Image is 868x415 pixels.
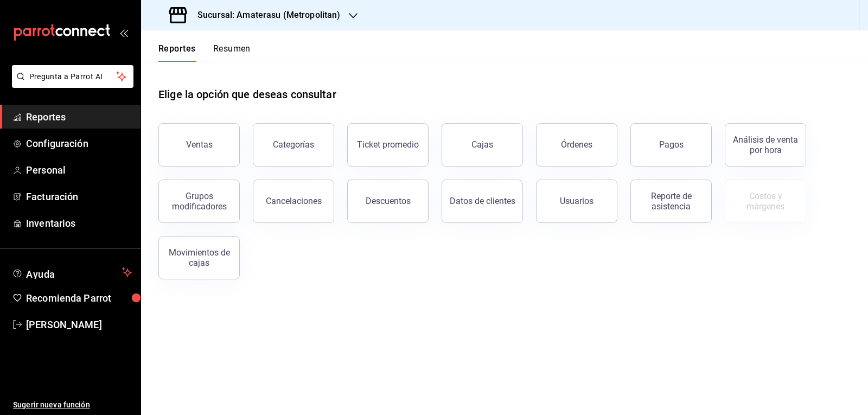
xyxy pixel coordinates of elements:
[165,191,233,212] div: Grupos modificadores
[189,9,340,22] h3: Sucursal: Amaterasu (Metropolitan)
[442,123,523,167] button: Cajas
[366,196,411,206] div: Descuentos
[26,291,132,305] span: Recomienda Parrot
[471,139,493,150] div: Cajas
[725,180,806,223] button: Contrata inventarios para ver este reporte
[26,216,132,231] span: Inventarios
[158,43,196,62] button: Reportes
[273,139,314,150] div: Categorías
[158,123,240,167] button: Ventas
[158,43,251,62] div: navigation tabs
[536,180,617,223] button: Usuarios
[450,196,515,206] div: Datos de clientes
[630,123,712,167] button: Pagos
[26,189,132,204] span: Facturación
[26,317,132,332] span: [PERSON_NAME]
[26,110,132,124] span: Reportes
[732,135,799,155] div: Análisis de venta por hora
[732,191,799,212] div: Costos y márgenes
[13,399,132,411] span: Sugerir nueva función
[26,266,118,279] span: Ayuda
[12,65,133,88] button: Pregunta a Parrot AI
[158,180,240,223] button: Grupos modificadores
[357,139,419,150] div: Ticket promedio
[186,139,213,150] div: Ventas
[536,123,617,167] button: Órdenes
[158,86,336,103] h1: Elige la opción que deseas consultar
[560,196,593,206] div: Usuarios
[347,123,429,167] button: Ticket promedio
[561,139,592,150] div: Órdenes
[347,180,429,223] button: Descuentos
[26,163,132,177] span: Personal
[659,139,684,150] div: Pagos
[213,43,251,62] button: Resumen
[442,180,523,223] button: Datos de clientes
[8,79,133,90] a: Pregunta a Parrot AI
[119,28,128,37] button: open_drawer_menu
[158,236,240,279] button: Movimientos de cajas
[637,191,705,212] div: Reporte de asistencia
[26,136,132,151] span: Configuración
[29,71,117,82] span: Pregunta a Parrot AI
[165,247,233,268] div: Movimientos de cajas
[630,180,712,223] button: Reporte de asistencia
[253,180,334,223] button: Cancelaciones
[253,123,334,167] button: Categorías
[725,123,806,167] button: Análisis de venta por hora
[266,196,322,206] div: Cancelaciones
